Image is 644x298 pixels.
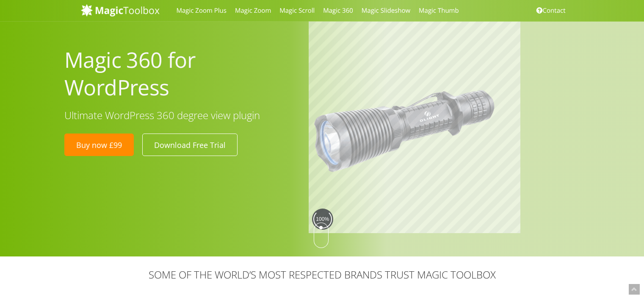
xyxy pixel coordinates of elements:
[142,134,238,156] a: Download Free Trial
[81,4,160,17] img: MagicToolbox.com - Image tools for your website
[64,110,296,121] h3: Ultimate WordPress 360 degree view plugin
[81,269,564,280] h3: SOME OF THE WORLD’S MOST RESPECTED BRANDS TRUST MAGIC TOOLBOX
[64,46,296,101] h1: Magic 360 for WordPress
[64,134,134,156] a: Buy now £99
